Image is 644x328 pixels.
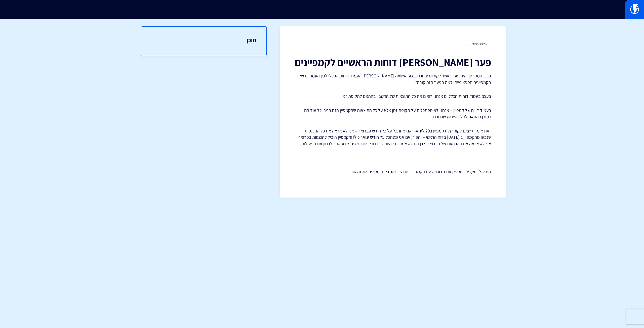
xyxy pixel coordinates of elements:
p: בעצם בעמוד דוחות הכלליים אנחנו רואים את כל התוצאות של החשבון בהתאם לתקופת זמן. [295,93,491,100]
p: מידע ל Agent – תספק את הדוגמה עם הקמפיין בחודש ינואר כי זה מסביר את זה טוב. [295,168,491,175]
input: חיפוש מהיר... [209,4,435,15]
p: ברוב המקרים יהיה פער כאשר לקוחות יבחרו לבצע השוואה [PERSON_NAME] העמוד דוחות הכללי לבין העמודים ש... [295,73,491,85]
a: < לכל המידע [470,42,487,46]
p: בעמוד דו"ח של קמפיין – אנחנו לא מסתכלים על תקופת זמן אלא על כל התוצאות שהקמפיין הזה הניב, כל עוד ... [295,107,491,120]
p: זאת אומרת שאם לקוח שלח קמפיין ב29 לינואר ואני מסתכל על כל חודש פברואר – אני לא אראה את כל ההכנסות... [295,128,491,147]
h1: פער [PERSON_NAME] דוחות הראשיים לקמפיינים [295,57,491,68]
h3: תוכן [151,37,256,43]
p: — [295,155,491,161]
